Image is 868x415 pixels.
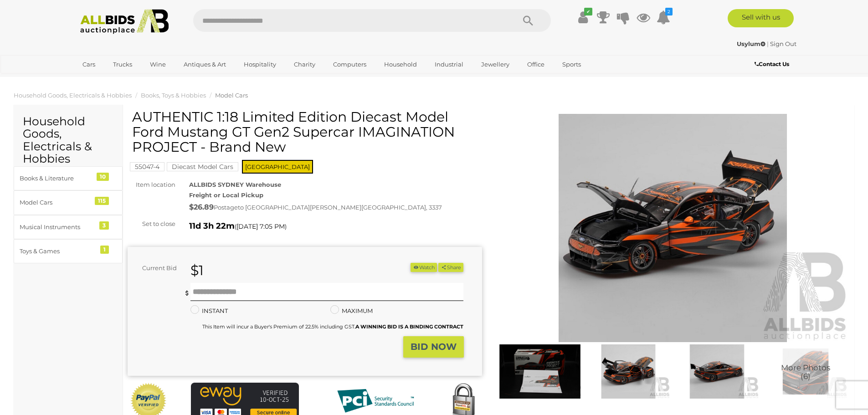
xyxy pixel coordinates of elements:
[235,223,287,230] span: ( )
[781,364,830,381] span: More Photos (6)
[167,162,238,171] mark: Diecast Model Cars
[755,61,789,67] b: Contact Us
[288,57,321,72] a: Charity
[238,57,282,72] a: Hospitality
[189,203,214,211] strong: $26.89
[190,262,204,279] strong: $1
[107,57,138,72] a: Trucks
[121,219,182,229] div: Set to close
[576,9,590,26] a: ✔
[411,263,437,272] li: Watch this item
[498,344,582,399] img: AUTHENTIC 1:18 Limited Edition Diecast Model Ford Mustang GT Gen2 Supercar IMAGINATION PROJECT - ...
[411,341,457,352] strong: BID NOW
[665,8,673,15] i: 2
[737,40,765,47] strong: Usylum
[521,57,550,72] a: Office
[755,59,791,69] a: Contact Us
[130,163,164,170] a: 55047-4
[14,190,123,215] a: Model Cars 115
[14,92,132,99] a: Household Goods, Electricals & Hobbies
[238,204,442,211] span: to [GEOGRAPHIC_DATA][PERSON_NAME][GEOGRAPHIC_DATA], 3337
[178,57,232,72] a: Antiques & Art
[167,163,238,170] a: Diecast Model Cars
[128,263,184,273] div: Current Bid
[737,40,767,47] a: Usylum
[215,92,248,99] a: Model Cars
[236,222,285,231] span: [DATE] 7:05 PM
[475,57,515,72] a: Jewellery
[764,344,847,399] img: AUTHENTIC 1:18 Limited Edition Diecast Model Ford Mustang GT Gen2 Supercar IMAGINATION PROJECT - ...
[20,197,95,208] div: Model Cars
[411,263,437,272] button: Watch
[189,181,281,188] strong: ALLBIDS SYDNEY Warehouse
[496,114,850,342] img: AUTHENTIC 1:18 Limited Edition Diecast Model Ford Mustang GT Gen2 Supercar IMAGINATION PROJECT - ...
[95,197,109,205] div: 115
[189,191,263,199] strong: Freight or Local Pickup
[20,222,95,232] div: Musical Instruments
[327,57,372,72] a: Computers
[586,344,670,399] img: AUTHENTIC 1:18 Limited Edition Diecast Model Ford Mustang GT Gen2 Supercar IMAGINATION PROJECT - ...
[202,323,463,330] small: This Item will incur a Buyer's Premium of 22.5% including GST.
[330,306,373,316] label: MAXIMUM
[141,92,206,99] a: Books, Toys & Hobbies
[75,9,174,34] img: Allbids.com.au
[14,239,123,263] a: Toys & Games 1
[190,306,228,316] label: INSTANT
[144,57,172,72] a: Wine
[20,246,95,256] div: Toys & Games
[99,221,109,230] div: 3
[770,40,796,47] a: Sign Out
[77,72,153,87] a: [GEOGRAPHIC_DATA]
[23,115,113,165] h2: Household Goods, Electricals & Hobbies
[657,9,670,26] a: 2
[14,215,123,239] a: Musical Instruments 3
[378,57,423,72] a: Household
[77,57,101,72] a: Cars
[97,173,109,181] div: 10
[355,323,463,330] b: A WINNING BID IS A BINDING CONTRACT
[130,162,164,171] mark: 55047-4
[14,166,123,190] a: Books & Literature 10
[505,9,551,32] button: Search
[100,246,109,254] div: 1
[767,40,769,47] span: |
[20,173,95,184] div: Books & Literature
[121,179,182,190] div: Item location
[728,9,794,27] a: Sell with us
[132,109,480,154] h1: AUTHENTIC 1:18 Limited Edition Diecast Model Ford Mustang GT Gen2 Supercar IMAGINATION PROJECT - ...
[556,57,587,72] a: Sports
[438,263,463,272] button: Share
[675,344,759,399] img: AUTHENTIC 1:18 Limited Edition Diecast Model Ford Mustang GT Gen2 Supercar IMAGINATION PROJECT - ...
[403,336,464,358] button: BID NOW
[242,160,313,174] span: [GEOGRAPHIC_DATA]
[189,221,235,231] strong: 11d 3h 22m
[584,8,592,15] i: ✔
[764,344,847,399] a: More Photos(6)
[429,57,469,72] a: Industrial
[189,201,482,214] div: Postage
